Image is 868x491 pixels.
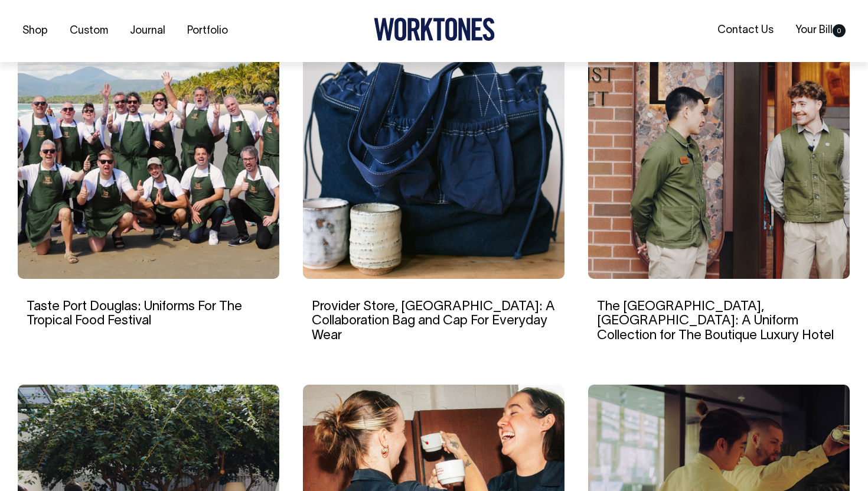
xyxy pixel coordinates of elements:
[713,21,778,40] a: Contact Us
[588,51,850,279] img: The EVE Hotel, Sydney: A Uniform Collection for The Boutique Luxury Hotel
[182,21,233,41] a: Portfolio
[125,21,170,41] a: Journal
[303,51,564,279] img: Provider Store, Sydney: A Collaboration Bag and Cap For Everyday Wear
[18,21,53,41] a: Shop
[27,301,242,327] a: Taste Port Douglas: Uniforms For The Tropical Food Festival
[65,21,113,41] a: Custom
[597,301,834,341] a: The [GEOGRAPHIC_DATA], [GEOGRAPHIC_DATA]: A Uniform Collection for The Boutique Luxury Hotel
[18,51,279,279] img: Taste Port Douglas: Uniforms For The Tropical Food Festival
[312,301,555,341] a: Provider Store, [GEOGRAPHIC_DATA]: A Collaboration Bag and Cap For Everyday Wear
[833,24,846,37] span: 0
[791,21,850,40] a: Your Bill0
